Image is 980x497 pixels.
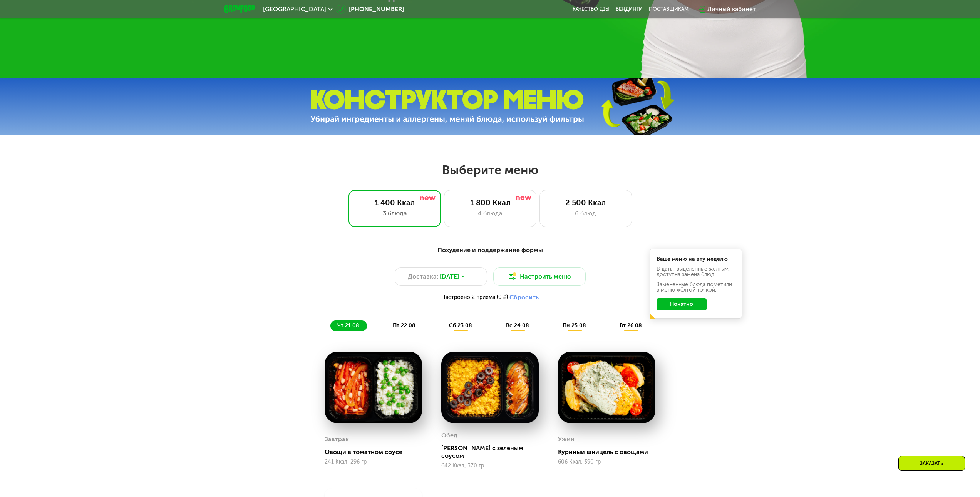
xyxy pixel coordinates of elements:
span: вс 24.08 [506,322,529,329]
div: Завтрак [325,434,349,445]
div: Заменённые блюда пометили в меню жёлтой точкой. [657,282,735,293]
span: пт 22.08 [393,322,415,329]
div: поставщикам [649,6,689,12]
span: чт 21.08 [337,322,359,329]
div: 6 блюд [548,209,624,218]
div: Ужин [558,434,575,445]
span: сб 23.08 [449,322,472,329]
span: Настроено 2 приема (0 ₽) [441,295,508,300]
span: пн 25.08 [563,322,586,329]
a: Качество еды [573,6,610,12]
div: 2 500 Ккал [548,198,624,207]
div: 1 800 Ккал [452,198,528,207]
div: Обед [441,430,457,441]
div: 1 400 Ккал [357,198,433,207]
div: 241 Ккал, 296 гр [325,459,422,465]
span: [DATE] [440,272,459,281]
div: Ваше меню на эту неделю [657,257,735,262]
h2: Выберите меню [25,162,955,178]
div: Похудение и поддержание формы [262,245,718,255]
div: 642 Ккал, 370 гр [441,463,539,469]
button: Понятно [657,298,707,310]
a: Вендинги [616,6,643,12]
span: вт 26.08 [620,322,642,329]
span: [GEOGRAPHIC_DATA] [263,6,326,12]
a: [PHONE_NUMBER] [337,5,404,14]
div: Заказать [898,456,965,471]
div: Личный кабинет [707,5,756,14]
div: 3 блюда [357,209,433,218]
div: В даты, выделенные желтым, доступна замена блюд. [657,267,735,277]
div: 606 Ккал, 390 гр [558,459,655,465]
button: Настроить меню [493,267,586,286]
div: 4 блюда [452,209,528,218]
button: Сбросить [509,294,539,301]
div: [PERSON_NAME] с зеленым соусом [441,444,545,460]
div: Овощи в томатном соусе [325,448,428,456]
span: Доставка: [408,272,438,281]
div: Куриный шницель с овощами [558,448,662,456]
